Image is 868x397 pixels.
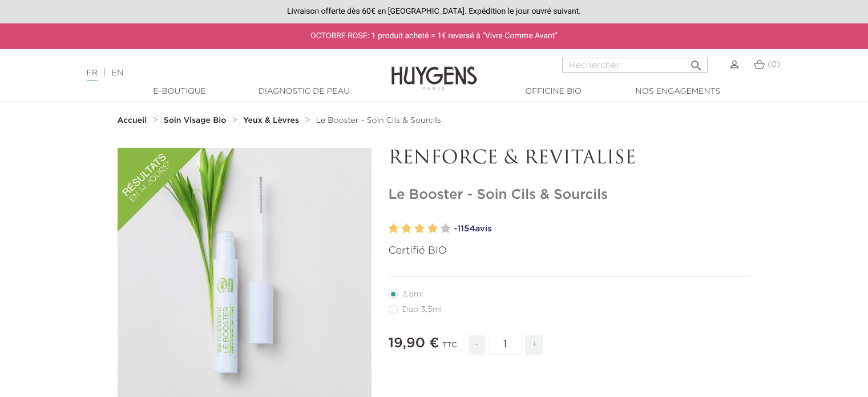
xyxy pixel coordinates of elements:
a: Nos engagements [621,86,735,98]
span: + [525,335,543,355]
a: FR [87,69,98,81]
h1: Le Booster - Soin Cils & Sourcils [389,187,751,203]
label: 5 [441,220,451,237]
img: Huygens [391,48,477,92]
a: EN [112,69,123,77]
strong: Accueil [118,117,147,125]
i:  [689,55,703,69]
span: (0) [768,61,780,69]
p: RENFORCE & REVITALISE [389,148,751,170]
a: Officine Bio [496,86,611,98]
span: 1154 [457,224,475,233]
label: 1 [389,220,399,237]
div: | [81,66,353,80]
strong: Soin Visage Bio [164,117,227,125]
p: Certifié BIO [389,243,751,259]
a: Soin Visage Bio [164,116,229,125]
span: 19,90 € [389,336,439,350]
div: TTC [442,333,457,364]
input: Quantité [488,335,522,355]
a: -1154avis [454,220,751,238]
a: Diagnostic de peau [247,86,361,98]
label: Duo 3,5ml [389,305,456,314]
label: 4 [427,220,438,237]
a: E-Boutique [123,86,237,98]
label: 3 [414,220,425,237]
button:  [686,54,706,70]
a: Yeux & Lèvres [243,116,302,125]
strong: Yeux & Lèvres [243,117,299,125]
label: 3,5ml [389,290,437,299]
a: Accueil [118,116,150,125]
label: 2 [401,220,411,237]
span: Le Booster - Soin Cils & Sourcils [316,117,441,125]
input: Rechercher [562,58,708,73]
span: - [469,335,485,355]
a: Le Booster - Soin Cils & Sourcils [316,116,441,125]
